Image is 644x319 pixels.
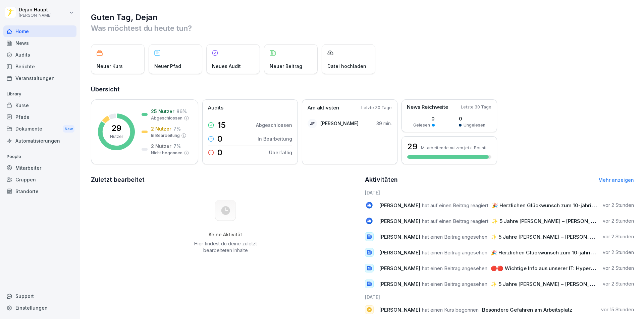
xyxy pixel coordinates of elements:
[422,281,487,287] span: hat einen Beitrag angesehen
[258,135,292,142] p: In Bearbeitung
[3,185,76,197] a: Standorte
[3,123,76,135] a: DokumenteNew
[151,125,171,132] p: 2 Nutzer
[603,249,634,256] p: vor 2 Stunden
[192,240,259,254] p: Hier findest du deine zuletzt bearbeiteten Inhalte
[151,115,182,121] p: Abgeschlossen
[217,135,222,143] p: 0
[151,150,182,156] p: Nicht begonnen
[379,249,420,256] span: [PERSON_NAME]
[327,63,366,70] p: Datei hochladen
[407,141,418,152] h3: 29
[173,125,181,132] p: 7 %
[3,72,76,84] a: Veranstaltungen
[256,122,292,129] p: Abgeschlossen
[459,115,485,122] p: 0
[422,202,488,209] span: hat auf einen Beitrag reagiert
[111,124,121,132] p: 29
[365,189,634,196] h6: [DATE]
[482,307,572,313] span: Besondere Gefahren am Arbeitsplatz
[3,111,76,123] a: Pfade
[3,302,76,314] a: Einstellungen
[361,105,392,111] p: Letzte 30 Tage
[3,135,76,147] a: Automatisierungen
[603,265,634,271] p: vor 2 Stunden
[379,218,420,224] span: [PERSON_NAME]
[192,232,259,238] h5: Keine Aktivität
[3,290,76,302] div: Support
[151,108,174,115] p: 25 Nutzer
[379,281,420,287] span: [PERSON_NAME]
[173,143,181,150] p: 7 %
[270,63,302,70] p: Neuer Beitrag
[422,307,479,313] span: hat einen Kurs begonnen
[269,149,292,156] p: Überfällig
[3,37,76,49] a: News
[603,281,634,287] p: vor 2 Stunden
[212,63,241,70] p: Neues Audit
[151,143,171,150] p: 2 Nutzer
[308,104,339,112] p: Am aktivsten
[422,234,487,240] span: hat einen Beitrag angesehen
[413,122,430,128] p: Gelesen
[3,49,76,61] a: Audits
[91,175,360,184] h2: Zuletzt bearbeitet
[421,145,486,150] p: Mitarbeitende nutzen jetzt Bounti
[3,25,76,37] a: Home
[19,13,52,18] p: [PERSON_NAME]
[422,218,488,224] span: hat auf einen Beitrag reagiert
[217,149,222,157] p: 0
[176,108,187,115] p: 86 %
[379,234,420,240] span: [PERSON_NAME]
[3,174,76,185] a: Gruppen
[63,125,74,133] div: New
[91,12,634,23] h1: Guten Tag, Dejan
[91,85,634,94] h2: Übersicht
[422,265,487,271] span: hat einen Beitrag angesehen
[603,233,634,240] p: vor 2 Stunden
[603,202,634,209] p: vor 2 Stunden
[110,134,123,140] p: Nutzer
[464,122,485,128] p: Ungelesen
[379,307,420,313] span: [PERSON_NAME]
[601,306,634,313] p: vor 15 Stunden
[19,7,52,13] p: Dejan Haupt
[3,151,76,162] p: People
[3,123,76,135] div: Dokumente
[3,89,76,99] p: Library
[376,120,392,127] p: 39 min.
[598,177,634,183] a: Mehr anzeigen
[379,265,420,271] span: [PERSON_NAME]
[151,133,180,139] p: In Bearbeitung
[3,61,76,72] a: Berichte
[407,103,448,111] p: News Reichweite
[365,294,634,301] h6: [DATE]
[3,162,76,174] a: Mitarbeiter
[154,63,181,70] p: Neuer Pfad
[379,202,420,209] span: [PERSON_NAME]
[97,63,123,70] p: Neuer Kurs
[603,218,634,224] p: vor 2 Stunden
[422,249,487,256] span: hat einen Beitrag angesehen
[413,115,435,122] p: 0
[91,23,634,33] p: Was möchtest du heute tun?
[320,120,359,127] p: [PERSON_NAME]
[365,175,398,184] h2: Aktivitäten
[308,119,317,128] div: JF
[3,99,76,111] a: Kurse
[208,104,223,112] p: Audits
[217,121,226,129] p: 15
[461,104,491,110] p: Letzte 30 Tage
